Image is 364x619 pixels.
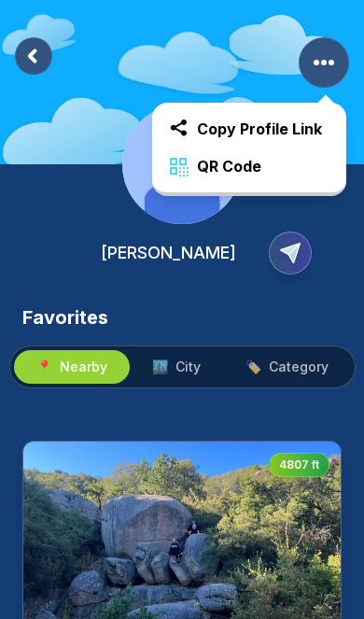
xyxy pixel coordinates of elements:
button: Copy Profile Link [261,224,342,282]
span: Copy Profile Link [189,118,329,140]
button: 🏷️Category [223,350,351,384]
span: 🏙️ [152,358,168,376]
span: City [175,358,201,376]
img: Profile Image [122,105,242,224]
h3: Favorites [22,304,108,331]
span: Nearby [60,358,107,376]
span: Category [269,358,329,376]
button: 📍Nearby [14,350,130,384]
button: More Options [299,37,349,88]
span: 🏷️ [245,358,261,376]
span: QR Code [189,155,269,177]
button: 🏙️City [130,350,223,384]
h2: [PERSON_NAME] [101,240,236,266]
span: 4807 ft [279,457,319,472]
span: 📍 [36,358,52,376]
